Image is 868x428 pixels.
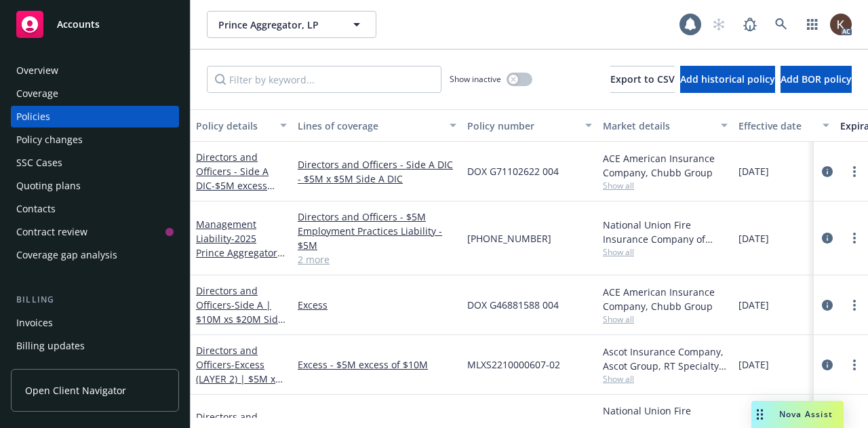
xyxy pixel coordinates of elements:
div: Drag to move [751,401,768,428]
span: DOX G71102622 004 [467,164,559,178]
div: Policies [16,106,50,128]
a: Switch app [799,11,826,38]
a: Report a Bug [736,11,764,38]
span: - $5M excess $5M Side A DIC [196,179,275,206]
div: Policy details [196,119,272,133]
a: Directors and Officers - Side A DIC - $5M x $5M Side A DIC [298,157,456,186]
a: Start snowing [705,11,732,38]
a: Coverage gap analysis [11,244,179,266]
span: Add historical policy [680,73,775,85]
div: Invoices [16,312,53,334]
a: Contacts [11,198,179,220]
span: Show all [603,246,728,258]
span: Nova Assist [779,408,833,420]
div: Effective date [738,119,814,133]
a: Overview [11,60,179,81]
a: Accounts [11,5,179,43]
a: Directors and Officers [196,344,280,400]
a: circleInformation [819,297,835,313]
button: Policy number [462,109,597,142]
a: Quoting plans [11,175,179,197]
span: Prince Aggregator, LP [218,18,336,32]
div: Overview [16,60,58,81]
a: Search [768,11,795,38]
button: Market details [597,109,733,142]
a: Management Liability [196,218,283,273]
a: SSC Cases [11,152,179,174]
span: Add BOR policy [781,73,852,85]
button: Add historical policy [680,66,775,93]
a: more [846,230,863,246]
a: more [846,297,863,313]
a: Billing updates [11,335,179,357]
a: Employment Practices Liability - $5M [298,224,456,252]
a: Excess - $5M excess of $10M [298,357,456,372]
button: Prince Aggregator, LP [207,11,376,38]
div: SSC Cases [16,152,62,174]
span: [DATE] [738,357,769,372]
span: Show all [603,373,728,385]
button: Effective date [733,109,835,142]
span: [DATE] [738,298,769,312]
div: Contract review [16,221,87,243]
div: Policy number [467,119,577,133]
a: Policies [11,106,179,128]
input: Filter by keyword... [207,66,441,93]
a: Excess [298,298,456,312]
span: [DATE] [738,231,769,246]
div: Lines of coverage [298,119,441,133]
span: Open Client Navigator [25,383,126,397]
a: Directors and Officers [196,284,283,340]
span: Show all [603,313,728,325]
a: circleInformation [819,230,835,246]
div: Coverage [16,83,58,104]
a: Directors and Officers - Side A DIC [196,151,269,206]
span: [PHONE_NUMBER] [467,231,551,246]
a: more [846,163,863,180]
img: photo [830,14,852,35]
button: Policy details [191,109,292,142]
button: Nova Assist [751,401,844,428]
div: Market details [603,119,713,133]
button: Export to CSV [610,66,675,93]
span: MLXS2210000607-02 [467,357,560,372]
span: - Excess (LAYER 2) | $5M xs $10M Excess D&O [196,358,283,400]
a: Contract review [11,221,179,243]
span: [DATE] [738,164,769,178]
div: Quoting plans [16,175,81,197]
a: Directors and Officers - $5M [298,210,456,224]
span: Accounts [57,19,100,30]
div: Ascot Insurance Company, Ascot Group, RT Specialty Insurance Services, LLC (RSG Specialty, LLC) [603,345,728,373]
a: Invoices [11,312,179,334]
div: Policy changes [16,129,83,151]
button: Add BOR policy [781,66,852,93]
span: - Side A | $10M xs $20M Side A DIC [196,298,285,340]
a: circleInformation [819,163,835,180]
div: ACE American Insurance Company, Chubb Group [603,285,728,313]
a: 2 more [298,252,456,267]
span: Show all [603,180,728,191]
span: DOX G46881588 004 [467,298,559,312]
a: circleInformation [819,357,835,373]
a: more [846,357,863,373]
a: Policy changes [11,129,179,151]
button: Lines of coverage [292,109,462,142]
a: Coverage [11,83,179,104]
span: Show inactive [450,73,501,85]
span: Export to CSV [610,73,675,85]
span: - 2025 Prince Aggregator - Primary - AIG [196,232,285,273]
div: ACE American Insurance Company, Chubb Group [603,151,728,180]
div: Billing updates [16,335,85,357]
div: Coverage gap analysis [16,244,117,266]
div: Contacts [16,198,56,220]
div: Billing [11,293,179,307]
div: National Union Fire Insurance Company of [GEOGRAPHIC_DATA], [GEOGRAPHIC_DATA], AIG [603,218,728,246]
